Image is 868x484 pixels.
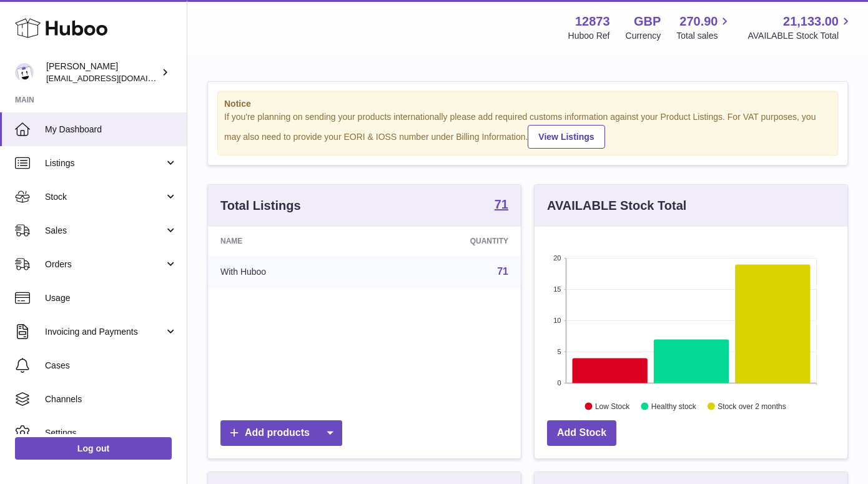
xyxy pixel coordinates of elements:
a: Add products [220,420,342,446]
span: 270.90 [679,13,718,30]
span: My Dashboard [45,124,177,136]
th: Quantity [373,227,521,255]
strong: GBP [634,13,661,30]
span: AVAILABLE Stock Total [747,30,853,42]
span: Orders [45,259,164,270]
a: View Listings [528,125,604,149]
span: Settings [45,427,177,439]
strong: Notice [224,98,831,110]
span: Cases [45,360,177,372]
div: [PERSON_NAME] [46,61,159,84]
span: Sales [45,225,164,237]
text: 5 [557,348,561,355]
strong: 71 [495,198,508,210]
a: Add Stock [547,420,616,446]
span: Stock [45,191,164,203]
span: Listings [45,157,164,169]
div: If you're planning on sending your products internationally please add required customs informati... [224,111,831,149]
span: Channels [45,393,177,405]
text: Stock over 2 months [718,402,786,410]
h3: Total Listings [220,197,301,214]
text: 20 [553,254,561,262]
text: 15 [553,285,561,293]
text: 10 [553,317,561,324]
a: 71 [495,198,508,213]
img: tikhon.oleinikov@sleepandglow.com [15,63,34,82]
h3: AVAILABLE Stock Total [547,197,686,214]
a: 71 [497,266,508,277]
span: [EMAIL_ADDRESS][DOMAIN_NAME] [46,73,184,83]
span: Total sales [676,30,732,42]
td: With Huboo [208,255,373,288]
a: Log out [15,437,172,460]
strong: 12873 [575,13,610,30]
text: Healthy stock [651,402,697,410]
a: 270.90 Total sales [676,13,732,42]
span: Invoicing and Payments [45,326,164,338]
a: 21,133.00 AVAILABLE Stock Total [747,13,853,42]
text: 0 [557,379,561,387]
th: Name [208,227,373,255]
div: Currency [626,30,661,42]
span: 21,133.00 [783,13,839,30]
span: Usage [45,292,177,304]
text: Low Stock [595,402,630,410]
div: Huboo Ref [568,30,610,42]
